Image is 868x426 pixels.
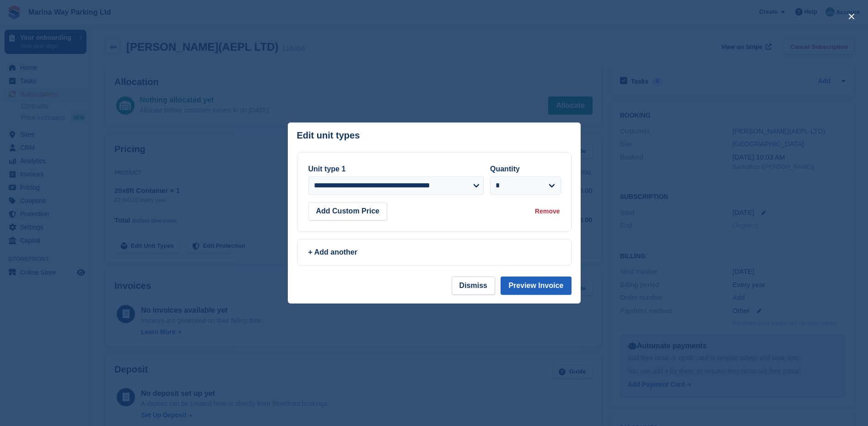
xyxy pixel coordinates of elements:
[844,9,859,24] button: close
[501,277,571,295] button: Preview Invoice
[308,165,346,173] label: Unit type 1
[308,247,560,258] div: + Add another
[452,277,495,295] button: Dismiss
[490,165,520,173] label: Quantity
[308,202,388,220] button: Add Custom Price
[535,207,560,216] div: Remove
[297,130,360,141] p: Edit unit types
[297,239,571,266] a: + Add another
